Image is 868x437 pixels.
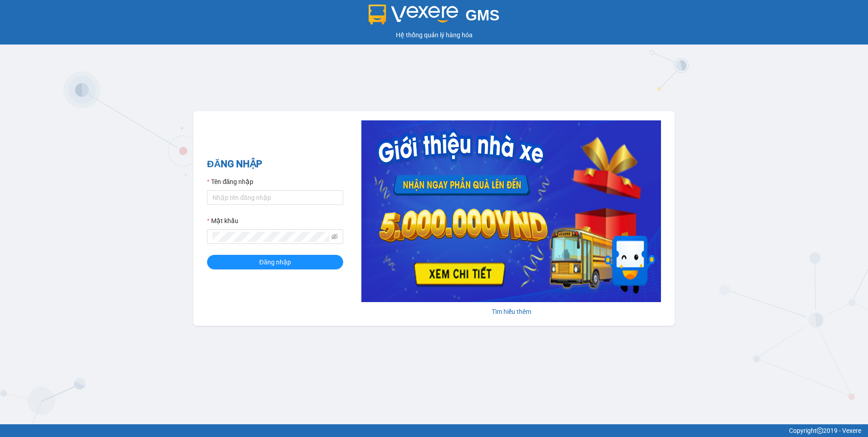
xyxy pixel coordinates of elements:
span: copyright [817,427,823,434]
label: Tên đăng nhập [207,177,253,187]
input: Mật khẩu [212,232,330,242]
img: logo 2 [369,5,459,25]
img: banner-0 [361,120,661,302]
div: Hệ thống quản lý hàng hóa [2,30,866,40]
div: Tìm hiểu thêm [361,307,661,317]
a: GMS [369,14,500,21]
label: Mật khẩu [207,216,238,226]
div: Copyright 2019 - Vexere [7,426,861,436]
h2: ĐĂNG NHẬP [207,157,343,172]
input: Tên đăng nhập [207,190,343,205]
span: GMS [465,7,499,24]
span: eye-invisible [331,233,338,240]
span: Đăng nhập [259,257,291,267]
button: Đăng nhập [207,255,343,269]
